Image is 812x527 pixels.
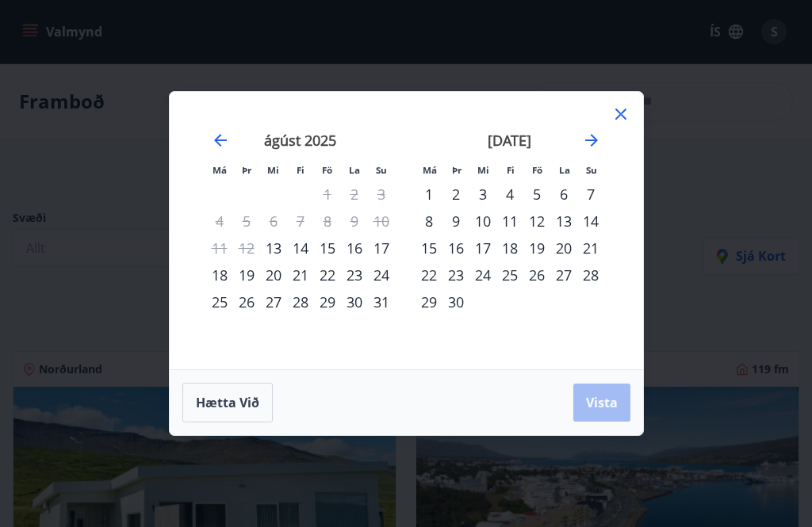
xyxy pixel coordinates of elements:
div: 21 [287,262,314,288]
div: 8 [416,208,442,235]
div: 18 [206,262,233,288]
td: Not available. þriðjudagur, 12. ágúst 2025 [233,235,260,262]
td: Choose laugardagur, 30. ágúst 2025 as your check-in date. It’s available. [341,288,368,315]
span: Hætta við [196,394,259,411]
td: Choose miðvikudagur, 27. ágúst 2025 as your check-in date. It’s available. [260,288,287,315]
small: Su [586,164,597,176]
td: Choose miðvikudagur, 10. september 2025 as your check-in date. It’s available. [469,208,496,235]
small: Má [213,164,227,176]
div: 20 [550,235,577,262]
div: 5 [523,181,550,208]
td: Not available. laugardagur, 9. ágúst 2025 [341,208,368,235]
div: 19 [523,235,550,262]
td: Not available. mánudagur, 4. ágúst 2025 [206,208,233,235]
td: Choose fimmtudagur, 18. september 2025 as your check-in date. It’s available. [496,235,523,262]
td: Choose sunnudagur, 21. september 2025 as your check-in date. It’s available. [577,235,604,262]
div: 13 [550,208,577,235]
div: 15 [416,235,442,262]
td: Choose miðvikudagur, 17. september 2025 as your check-in date. It’s available. [469,235,496,262]
div: Move forward to switch to the next month. [582,131,601,150]
small: Mi [477,164,489,176]
td: Choose fimmtudagur, 25. september 2025 as your check-in date. It’s available. [496,262,523,288]
div: 25 [206,288,233,315]
div: 24 [469,262,496,288]
div: 29 [416,288,442,315]
td: Choose þriðjudagur, 2. september 2025 as your check-in date. It’s available. [442,181,469,208]
small: Mi [267,164,279,176]
td: Choose miðvikudagur, 3. september 2025 as your check-in date. It’s available. [469,181,496,208]
td: Choose mánudagur, 22. september 2025 as your check-in date. It’s available. [416,262,442,288]
div: 1 [416,181,442,208]
div: 29 [314,288,341,315]
div: 12 [523,208,550,235]
div: 9 [442,208,469,235]
small: Fi [507,164,515,176]
small: Fö [532,164,542,176]
div: 24 [368,262,395,288]
td: Choose sunnudagur, 7. september 2025 as your check-in date. It’s available. [577,181,604,208]
div: 27 [550,262,577,288]
div: Calendar [189,111,624,350]
div: 19 [233,262,260,288]
td: Choose þriðjudagur, 16. september 2025 as your check-in date. It’s available. [442,235,469,262]
td: Not available. mánudagur, 11. ágúst 2025 [206,235,233,262]
td: Choose laugardagur, 23. ágúst 2025 as your check-in date. It’s available. [341,262,368,288]
small: Þr [452,164,462,176]
div: 28 [287,288,314,315]
td: Choose fimmtudagur, 21. ágúst 2025 as your check-in date. It’s available. [287,262,314,288]
td: Choose laugardagur, 6. september 2025 as your check-in date. It’s available. [550,181,577,208]
td: Choose föstudagur, 19. september 2025 as your check-in date. It’s available. [523,235,550,262]
strong: [DATE] [488,131,531,150]
div: 25 [496,262,523,288]
td: Choose miðvikudagur, 20. ágúst 2025 as your check-in date. It’s available. [260,262,287,288]
div: 20 [260,262,287,288]
strong: ágúst 2025 [264,131,336,150]
small: Þr [242,164,251,176]
td: Choose þriðjudagur, 9. september 2025 as your check-in date. It’s available. [442,208,469,235]
small: La [349,164,360,176]
div: 30 [341,288,368,315]
td: Choose þriðjudagur, 19. ágúst 2025 as your check-in date. It’s available. [233,262,260,288]
div: 10 [469,208,496,235]
td: Not available. sunnudagur, 10. ágúst 2025 [368,208,395,235]
div: 3 [469,181,496,208]
td: Choose þriðjudagur, 23. september 2025 as your check-in date. It’s available. [442,262,469,288]
td: Choose fimmtudagur, 14. ágúst 2025 as your check-in date. It’s available. [287,235,314,262]
small: Má [423,164,437,176]
td: Choose laugardagur, 27. september 2025 as your check-in date. It’s available. [550,262,577,288]
td: Choose mánudagur, 18. ágúst 2025 as your check-in date. It’s available. [206,262,233,288]
div: 23 [341,262,368,288]
td: Choose föstudagur, 15. ágúst 2025 as your check-in date. It’s available. [314,235,341,262]
div: 26 [523,262,550,288]
td: Not available. sunnudagur, 3. ágúst 2025 [368,181,395,208]
td: Choose mánudagur, 25. ágúst 2025 as your check-in date. It’s available. [206,288,233,315]
td: Choose mánudagur, 1. september 2025 as your check-in date. It’s available. [416,181,442,208]
td: Choose laugardagur, 20. september 2025 as your check-in date. It’s available. [550,235,577,262]
td: Choose laugardagur, 13. september 2025 as your check-in date. It’s available. [550,208,577,235]
td: Choose föstudagur, 22. ágúst 2025 as your check-in date. It’s available. [314,262,341,288]
div: 16 [442,235,469,262]
td: Choose föstudagur, 12. september 2025 as your check-in date. It’s available. [523,208,550,235]
td: Choose mánudagur, 15. september 2025 as your check-in date. It’s available. [416,235,442,262]
td: Choose mánudagur, 29. september 2025 as your check-in date. It’s available. [416,288,442,315]
div: 22 [416,262,442,288]
div: 27 [260,288,287,315]
div: 13 [260,235,287,262]
td: Choose mánudagur, 8. september 2025 as your check-in date. It’s available. [416,208,442,235]
td: Choose sunnudagur, 31. ágúst 2025 as your check-in date. It’s available. [368,288,395,315]
div: 17 [368,235,395,262]
td: Choose sunnudagur, 24. ágúst 2025 as your check-in date. It’s available. [368,262,395,288]
td: Not available. föstudagur, 8. ágúst 2025 [314,208,341,235]
td: Choose föstudagur, 5. september 2025 as your check-in date. It’s available. [523,181,550,208]
small: Su [376,164,387,176]
div: 28 [577,262,604,288]
div: 30 [442,288,469,315]
td: Choose laugardagur, 16. ágúst 2025 as your check-in date. It’s available. [341,235,368,262]
div: 23 [442,262,469,288]
div: 18 [496,235,523,262]
div: 22 [314,262,341,288]
td: Not available. miðvikudagur, 6. ágúst 2025 [260,208,287,235]
div: 16 [341,235,368,262]
div: 31 [368,288,395,315]
button: Hætta við [182,383,273,422]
